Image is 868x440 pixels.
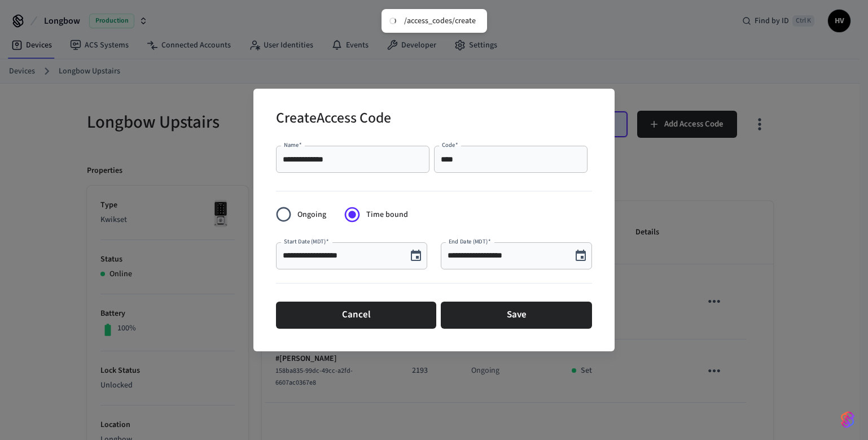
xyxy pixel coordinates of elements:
[449,237,490,246] label: End Date (MDT)
[442,141,458,149] label: Code
[405,245,427,267] button: Choose date, selected date is Oct 27, 2025
[404,16,476,26] div: /access_codes/create
[297,209,326,221] span: Ongoing
[276,102,391,137] h2: Create Access Code
[366,209,408,221] span: Time bound
[569,245,592,267] button: Choose date, selected date is Oct 30, 2025
[841,411,854,429] img: SeamLogoGradient.69752ec5.svg
[276,302,436,329] button: Cancel
[441,302,592,329] button: Save
[284,237,329,246] label: Start Date (MDT)
[284,141,302,149] label: Name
